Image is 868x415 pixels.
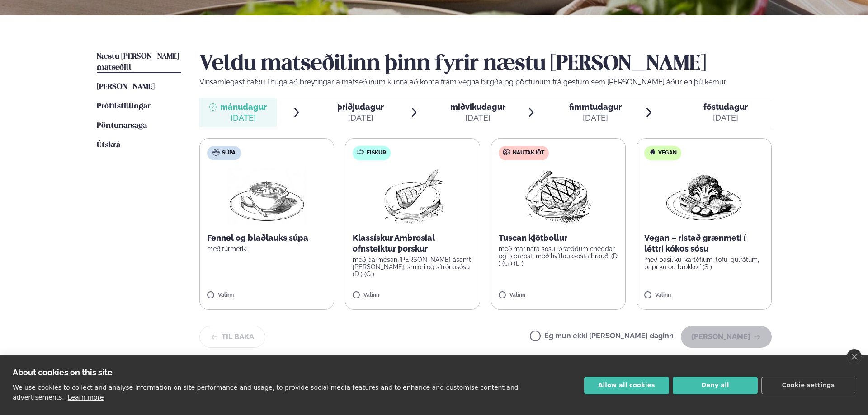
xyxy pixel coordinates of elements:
span: [PERSON_NAME] [97,83,155,91]
a: Pöntunarsaga [97,121,147,131]
div: [DATE] [220,112,267,123]
span: Súpa [222,149,236,157]
a: close [847,349,862,364]
span: mánudagur [220,102,267,112]
a: Learn more [68,394,104,401]
p: með marinara sósu, bræddum cheddar og piparosti með hvítlauksosta brauði (D ) (G ) (E ) [499,245,618,267]
span: Útskrá [97,141,120,149]
p: Klassískur Ambrosial ofnsteiktur þorskur [353,233,472,254]
div: [DATE] [569,112,622,123]
img: Soup.png [227,168,307,225]
span: miðvikudagur [450,102,505,112]
button: Til baka [199,326,265,348]
div: [DATE] [703,112,748,123]
div: [DATE] [450,112,505,123]
p: með túrmerik [207,245,327,252]
span: Fiskur [367,149,386,157]
img: soup.svg [212,149,220,156]
p: Vegan – ristað grænmeti í léttri kókos sósu [644,233,764,254]
p: með basilíku, kartöflum, tofu, gulrótum, papriku og brokkolí (S ) [644,256,764,270]
span: Pöntunarsaga [97,122,147,130]
span: Næstu [PERSON_NAME] matseðill [97,53,179,71]
button: Allow all cookies [584,377,669,394]
span: fimmtudagur [569,102,622,112]
img: Vegan.png [664,168,744,225]
a: [PERSON_NAME] [97,82,155,93]
span: Nautakjöt [513,149,544,157]
img: Vegan.svg [649,149,656,156]
span: Vegan [658,149,677,157]
p: Fennel og blaðlauks súpa [207,233,327,243]
p: Tuscan kjötbollur [499,233,618,243]
button: [PERSON_NAME] [681,326,772,348]
button: Deny all [673,377,758,394]
h2: Veldu matseðilinn þinn fyrir næstu [PERSON_NAME] [199,51,772,77]
img: Beef-Meat.png [518,168,598,225]
p: með parmesan [PERSON_NAME] ásamt [PERSON_NAME], smjöri og sítrónusósu (D ) (G ) [353,256,472,278]
span: þriðjudagur [337,102,384,112]
button: Cookie settings [761,377,855,394]
div: [DATE] [337,112,384,123]
a: Næstu [PERSON_NAME] matseðill [97,51,181,73]
span: föstudagur [703,102,748,112]
p: Vinsamlegast hafðu í huga að breytingar á matseðlinum kunna að koma fram vegna birgða og pöntunum... [199,77,772,88]
img: Fish.png [373,168,453,225]
a: Útskrá [97,140,120,151]
img: beef.svg [503,149,510,156]
span: Prófílstillingar [97,103,151,110]
a: Prófílstillingar [97,101,151,112]
strong: About cookies on this site [13,368,113,377]
p: We use cookies to collect and analyse information on site performance and usage, to provide socia... [13,384,519,401]
img: fish.svg [357,149,364,156]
